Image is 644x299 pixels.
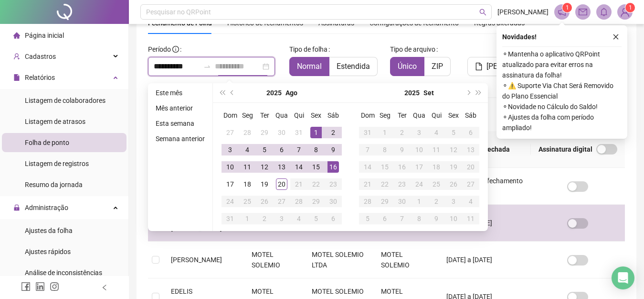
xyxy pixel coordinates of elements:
[224,161,236,173] div: 10
[379,144,391,155] div: 8
[359,107,376,124] th: Dom
[558,8,566,16] span: notification
[463,83,473,102] button: next-year
[293,178,305,190] div: 21
[362,213,373,224] div: 5
[448,196,459,207] div: 3
[290,141,307,158] td: 2025-08-07
[276,161,287,173] div: 13
[242,161,253,173] div: 11
[359,141,376,158] td: 2025-09-07
[362,127,373,138] div: 31
[393,107,411,124] th: Ter
[25,181,83,188] span: Resumo da jornada
[293,144,305,155] div: 7
[256,210,273,227] td: 2025-09-02
[256,158,273,176] td: 2025-08-12
[376,107,393,124] th: Seg
[629,4,632,11] span: 1
[445,158,462,176] td: 2025-09-19
[462,158,479,176] td: 2025-09-20
[411,158,428,176] td: 2025-09-17
[379,161,391,173] div: 15
[266,83,282,102] button: year panel
[224,127,236,138] div: 27
[25,227,73,234] span: Ajustes da folha
[239,193,256,210] td: 2025-08-25
[413,213,425,224] div: 8
[25,204,68,211] span: Administração
[445,141,462,158] td: 2025-09-12
[431,178,442,190] div: 25
[242,127,253,138] div: 28
[21,282,31,291] span: facebook
[307,107,325,124] th: Sex
[290,176,307,193] td: 2025-08-21
[13,32,20,39] span: home
[293,127,305,138] div: 31
[428,158,445,176] td: 2025-09-18
[222,124,239,141] td: 2025-07-27
[222,141,239,158] td: 2025-08-03
[393,158,411,176] td: 2025-09-16
[502,80,622,101] span: ⚬ ⚠️ Suporte Via Chat Será Removido do Plano Essencial
[307,141,325,158] td: 2025-08-08
[474,83,484,102] button: super-next-year
[273,141,290,158] td: 2025-08-06
[393,210,411,227] td: 2025-10-07
[428,124,445,141] td: 2025-09-04
[379,127,391,138] div: 1
[445,193,462,210] td: 2025-10-03
[390,44,435,55] span: Tipo de arquivo
[101,284,108,291] span: left
[242,196,253,207] div: 25
[502,112,622,133] span: ⚬ Ajustes da folha com período ampliado!
[222,193,239,210] td: 2025-08-24
[327,144,339,155] div: 9
[327,213,339,224] div: 6
[222,107,239,124] th: Dom
[25,248,71,255] span: Ajustes rápidos
[502,101,622,112] span: ⚬ Novidade no Cálculo do Saldo!
[148,45,171,53] span: Período
[25,97,106,104] span: Listagem de colaboradores
[465,161,476,173] div: 20
[462,210,479,227] td: 2025-10-11
[224,196,236,207] div: 24
[445,107,462,124] th: Sex
[393,193,411,210] td: 2025-09-30
[273,124,290,141] td: 2025-07-30
[171,256,222,264] span: [PERSON_NAME]
[224,178,236,190] div: 17
[462,107,479,124] th: Sáb
[362,196,373,207] div: 28
[25,53,56,60] span: Cadastros
[462,176,479,193] td: 2025-09-27
[393,141,411,158] td: 2025-09-09
[359,210,376,227] td: 2025-10-05
[297,62,322,71] span: Normal
[304,242,373,278] td: MOTEL SOLEMIO LTDA
[242,178,253,190] div: 18
[310,213,322,224] div: 5
[396,161,408,173] div: 16
[502,32,537,42] span: Novidades !
[502,49,622,80] span: ⚬ Mantenha o aplicativo QRPoint atualizado para evitar erros na assinatura da folha!
[307,193,325,210] td: 2025-08-29
[242,144,253,155] div: 4
[475,63,483,70] span: file
[259,127,270,138] div: 29
[276,178,287,190] div: 20
[359,176,376,193] td: 2025-09-21
[13,53,20,60] span: user-add
[376,210,393,227] td: 2025-10-06
[25,74,55,81] span: Relatórios
[431,161,442,173] div: 18
[239,210,256,227] td: 2025-09-01
[462,124,479,141] td: 2025-09-06
[462,193,479,210] td: 2025-10-04
[325,176,342,193] td: 2025-08-23
[497,7,549,17] span: [PERSON_NAME]
[448,161,459,173] div: 19
[465,178,476,190] div: 27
